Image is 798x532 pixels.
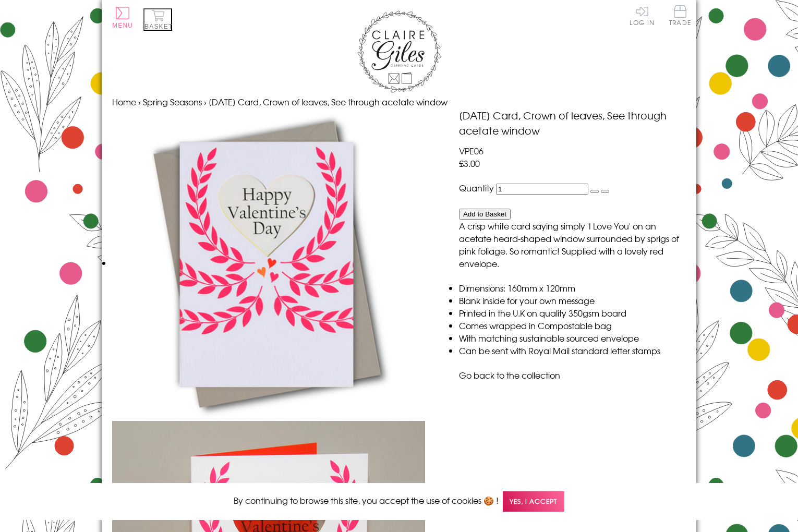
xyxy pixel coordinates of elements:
span: VPE06 [459,144,483,157]
span: [DATE] Card, Crown of leaves, See through acetate window [209,95,448,108]
img: Valentine's Day Card, Crown of leaves, See through acetate window [112,108,421,421]
a: Trade [669,5,691,28]
a: Home [112,95,136,108]
a: Log In [630,5,655,26]
button: Menu [112,7,133,29]
span: Yes, I accept [503,491,564,512]
li: With matching sustainable sourced envelope [459,332,686,344]
span: £3.00 [459,157,480,170]
a: Spring Seasons [143,95,202,108]
li: Can be sent with Royal Mail standard letter stamps [459,344,686,357]
li: Dimensions: 160mm x 120mm [459,282,686,294]
span: Menu [112,22,133,29]
h1: [DATE] Card, Crown of leaves, See through acetate window [459,108,686,138]
li: Blank inside for your own message [459,294,686,307]
span: › [138,95,141,108]
label: Quantity [459,182,494,194]
li: Printed in the U.K on quality 350gsm board [459,307,686,319]
p: A crisp white card saying simply 'I Love You' on an acetate heard-shaped window surrounded by spr... [459,220,686,270]
span: › [204,95,207,108]
nav: breadcrumbs [112,95,686,108]
button: Basket [143,8,172,31]
li: Comes wrapped in Compostable bag [459,319,686,332]
button: Add to Basket [459,209,511,220]
span: Add to Basket [463,210,506,218]
img: Claire Giles Greetings Cards [357,10,441,93]
span: Trade [669,5,691,26]
a: Go back to the collection [459,369,560,381]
